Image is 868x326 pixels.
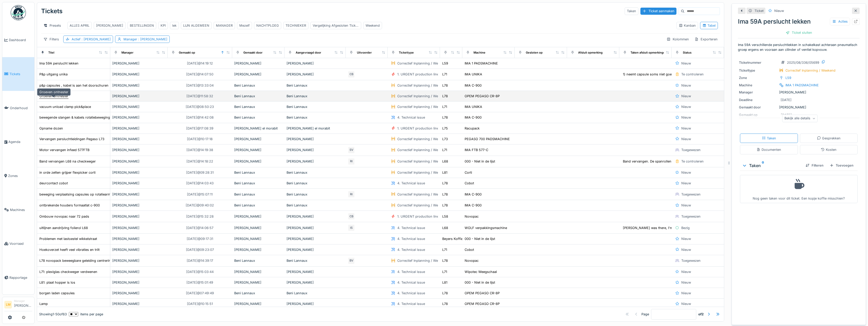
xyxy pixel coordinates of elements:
[623,72,699,77] div: 1) neemt capsule soms niet goed op/laat ze te v...
[112,192,165,197] div: [PERSON_NAME]
[442,72,447,77] div: L71
[442,258,448,263] div: L78
[234,94,282,99] div: Beni Lannaux
[756,147,781,152] div: Documenten
[442,148,447,152] div: L71
[186,269,214,274] div: [DATE] @ 15:03:44
[39,61,78,66] div: Ima 59A perslucht lekken
[681,203,691,208] div: Nieuw
[41,36,61,43] div: Filters
[112,181,165,186] div: [PERSON_NAME]
[2,125,34,159] a: Agenda
[234,236,282,241] div: [PERSON_NAME]
[397,61,447,66] div: Correctief Inplanning / Weekend
[739,90,859,95] div: [PERSON_NAME]
[465,159,495,164] div: 000 - Niet in de lijst
[14,299,32,310] li: [PERSON_NAME]
[738,17,860,26] div: Ima 59A perslucht lekken
[465,170,472,175] div: Corti
[234,137,282,141] div: [PERSON_NAME]
[286,23,306,28] div: TECHNIEKER
[9,241,32,246] span: Voorraad
[287,115,344,120] div: Beni Lannaux
[161,23,166,28] div: KPI
[465,148,488,152] div: IMA FTB 577-C
[465,126,480,131] div: Racupack
[442,94,448,99] div: L78
[474,51,485,55] div: Machine
[39,83,108,88] div: p&p capsules , kabel is aan het doorschuren
[348,224,355,231] div: IS
[187,236,213,241] div: [DATE] @ 09:17:31
[397,258,447,263] div: Correctief Inplanning / Weekend
[2,57,34,91] a: Tickets
[465,83,482,88] div: IMA C-900
[681,247,691,252] div: Nieuw
[442,61,448,66] div: L59
[186,280,213,285] div: [DATE] @ 15:01:49
[625,7,638,15] div: Taken
[39,301,48,306] div: Lamp
[442,159,448,164] div: L68
[442,192,448,197] div: L78
[112,72,165,77] div: [PERSON_NAME]
[465,247,474,252] div: Cobot
[465,94,500,99] div: OPEM PEGASO CR-8P
[112,61,165,66] div: [PERSON_NAME]
[130,23,154,28] div: BESTELLINGEN
[803,162,826,169] div: Filteren
[39,137,104,141] div: Vervangen persluchtleidingen Pegaso L73
[287,247,344,252] div: [PERSON_NAME]
[397,170,447,175] div: Correctief Inplanning / Weekend
[9,72,32,76] span: Tickets
[397,192,447,197] div: Correctief Inplanning / Weekend
[39,170,96,175] div: in orde zetten grijper flexpicker corti
[623,159,694,164] div: Band vervangen. De spanrollen zijn versleten.
[738,42,860,52] p: Ima 59A verschillende persluchtlekken in schakelkast achteraan pneumatisch groep ergens en vooraa...
[348,146,355,154] div: SV
[234,126,282,131] div: [PERSON_NAME] el morabit
[681,159,704,164] div: Te controleren
[526,51,543,55] div: Gesloten op
[2,261,34,295] a: Rapportage
[681,291,691,296] div: Nieuw
[112,258,165,263] div: [PERSON_NAME]
[186,170,214,175] div: [DATE] @ 09:28:31
[287,203,344,208] div: Beni Lannaux
[442,83,448,88] div: L78
[112,280,165,285] div: [PERSON_NAME]
[10,106,32,110] span: Onderhoud
[187,258,213,263] div: [DATE] @ 14:39:17
[186,94,213,99] div: [DATE] @ 11:58:32
[762,136,776,141] div: Taken
[397,203,447,208] div: Correctief Inplanning / Weekend
[81,37,111,41] span: : [PERSON_NAME]
[234,181,282,186] div: Beni Lannaux
[702,23,716,28] div: Tabel
[234,61,282,66] div: [PERSON_NAME]
[821,147,837,152] div: Kosten
[39,148,89,152] div: Motor vervangen infeed 577FTB
[762,162,764,169] sup: 0
[2,23,34,57] a: Dashboard
[41,22,63,29] div: Presets
[186,203,214,208] div: [DATE] @ 09:40:02
[397,104,447,109] div: Correctief Inplanning / Weekend
[4,301,12,308] li: LM
[39,247,100,252] div: Hoekoverzet heeft veel vibraties en trilt
[287,72,344,77] div: [PERSON_NAME]
[2,193,34,227] a: Machines
[70,23,89,28] div: ALLES APRIL
[465,258,479,263] div: Novopac
[8,139,32,144] span: Agenda
[187,61,213,66] div: [DATE] @ 14:19:12
[681,258,701,263] div: Toegewezen
[442,181,448,186] div: L78
[287,61,344,66] div: [PERSON_NAME]
[681,181,691,186] div: Nieuw
[785,75,791,80] div: L59
[397,83,447,88] div: Correctief Inplanning / Weekend
[234,280,282,285] div: [PERSON_NAME]
[234,192,282,197] div: Beni Lannaux
[186,159,213,164] div: [DATE] @ 14:18:22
